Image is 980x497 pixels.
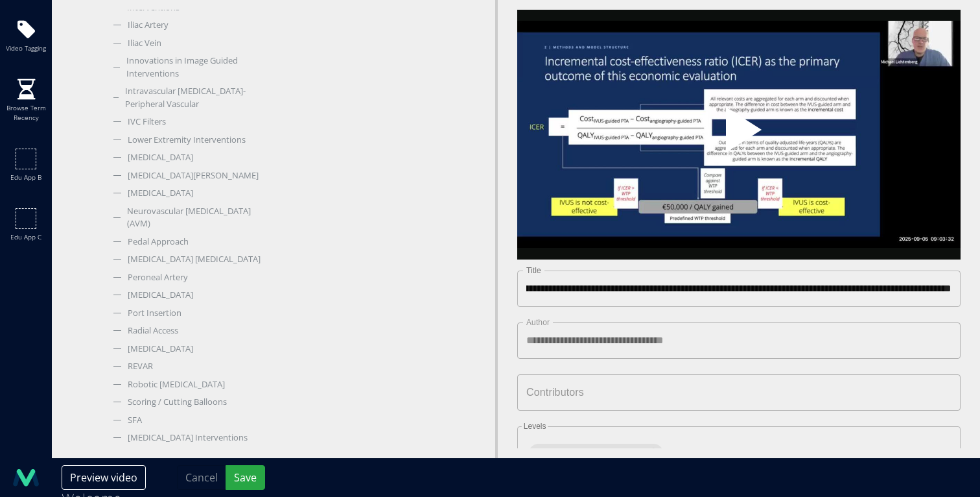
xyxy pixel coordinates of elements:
button: Save [226,465,265,490]
span: Summary of What's Current [528,448,650,461]
span: Browse term recency [3,103,49,123]
div: Lower Extremity Interventions [107,134,264,147]
div: Robotic [MEDICAL_DATA] [107,378,264,391]
div: [MEDICAL_DATA] [107,187,264,200]
div: Summary of What's Current [527,439,951,470]
button: Preview video [62,465,146,490]
div: SFA [107,414,264,427]
span: Edu app c [10,232,41,242]
div: [MEDICAL_DATA] [MEDICAL_DATA] [107,253,264,266]
div: Scoring / Cutting Balloons [107,396,264,409]
div: [MEDICAL_DATA][PERSON_NAME] [107,169,264,182]
div: Neurovascular [MEDICAL_DATA] (AVM) [107,205,264,230]
div: [MEDICAL_DATA] [107,343,264,356]
img: logo [13,465,39,491]
div: Iliac Vein [107,37,264,50]
div: [MEDICAL_DATA] Interventions [107,431,264,444]
video-js: Video Player [517,10,961,260]
div: Iliac Artery [107,19,264,32]
div: Intravascular [MEDICAL_DATA]- Peripheral Vascular [107,85,264,110]
button: Play Video [622,71,856,199]
div: Pedal Approach [107,236,264,248]
div: [MEDICAL_DATA] [107,289,264,302]
div: [MEDICAL_DATA] [107,151,264,164]
div: Innovations in Image Guided Interventions [107,55,264,80]
div: REVAR [107,360,264,373]
div: Radial Access [107,324,264,337]
div: Port Insertion [107,307,264,320]
div: Summary of What's Current [528,444,664,465]
div: IVC Filters [107,115,264,128]
div: Peroneal Artery [107,271,264,284]
span: Edu app b [10,173,41,182]
button: Cancel [177,465,226,490]
label: Levels [522,422,548,430]
span: Video tagging [6,43,46,53]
